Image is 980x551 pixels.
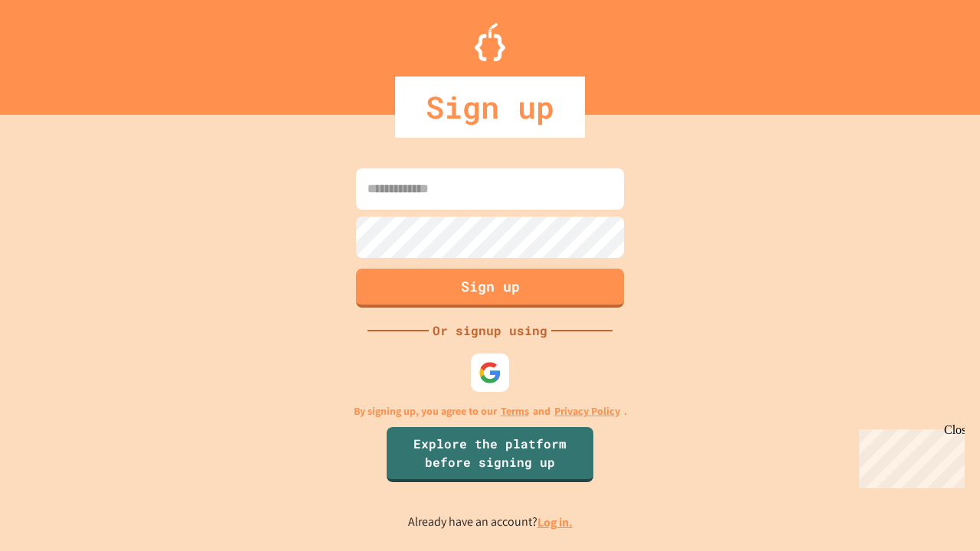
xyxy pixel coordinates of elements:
iframe: chat widget [853,423,965,488]
img: google-icon.svg [479,361,501,384]
iframe: chat widget [916,490,965,536]
a: Privacy Policy [554,403,620,419]
div: Sign up [395,77,585,138]
button: Sign up [356,269,624,308]
a: Explore the platform before signing up [387,427,593,482]
a: Log in. [537,514,573,530]
a: Terms [501,403,529,419]
div: Chat with us now!Close [6,6,106,97]
p: Already have an account? [408,513,573,532]
p: By signing up, you agree to our and . [354,403,627,419]
img: Logo.svg [475,23,505,61]
div: Or signup using [429,321,551,340]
